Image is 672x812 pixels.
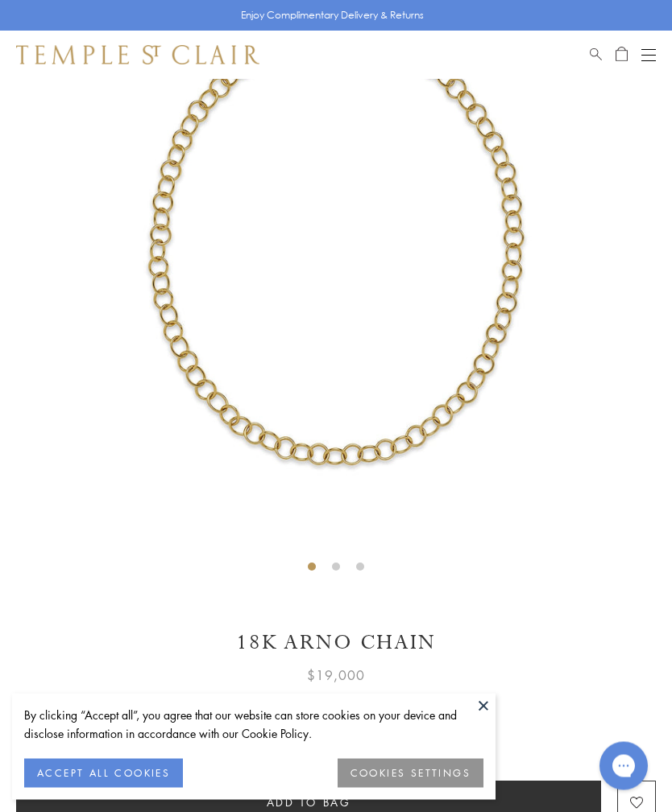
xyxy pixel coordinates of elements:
[24,759,183,788] button: ACCEPT ALL COOKIES
[338,759,483,788] button: COOKIES SETTINGS
[307,666,365,686] span: $19,000
[267,794,351,812] span: Add to bag
[241,7,424,23] p: Enjoy Complimentary Delivery & Returns
[641,45,656,64] button: Open navigation
[590,45,602,64] a: Search
[591,736,656,796] iframe: Gorgias live chat messenger
[616,45,628,64] a: Open Shopping Bag
[16,629,656,657] h1: 18K Arno Chain
[16,45,259,64] img: Temple St. Clair
[24,706,483,743] div: By clicking “Accept all”, you agree that our website can store cookies on your device and disclos...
